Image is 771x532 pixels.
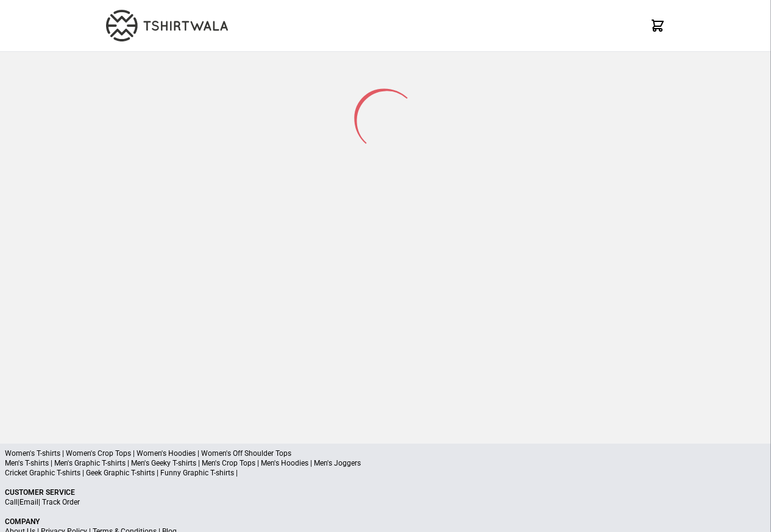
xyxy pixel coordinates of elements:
[5,449,766,458] p: Women's T-shirts | Women's Crop Tops | Women's Hoodies | Women's Off Shoulder Tops
[5,468,766,478] p: Cricket Graphic T-shirts | Geek Graphic T-shirts | Funny Graphic T-shirts |
[5,458,766,468] p: Men's T-shirts | Men's Graphic T-shirts | Men's Geeky T-shirts | Men's Crop Tops | Men's Hoodies ...
[20,498,38,506] a: Email
[5,497,766,507] p: | |
[106,10,228,41] img: TW-LOGO-400-104.png
[5,517,766,527] p: Company
[5,498,18,506] a: Call
[5,488,766,497] p: Customer Service
[42,498,80,506] a: Track Order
